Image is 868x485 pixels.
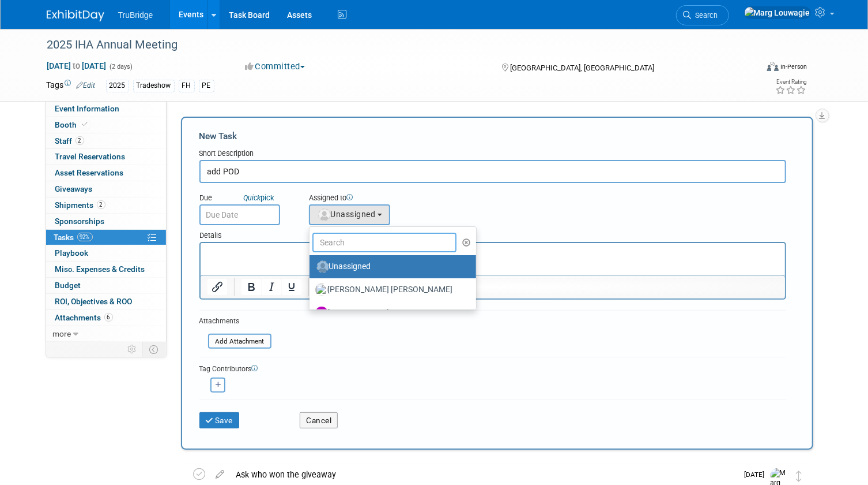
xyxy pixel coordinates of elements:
span: 2 [76,136,84,145]
span: Event Information [55,104,120,113]
span: Search [692,11,718,20]
a: Travel Reservations [46,149,166,165]
span: (2 days) [109,63,133,70]
img: Marg Louwagie [744,6,811,19]
td: Tags [47,79,96,92]
div: 2025 IHA Annual Meeting [43,35,743,55]
span: [DATE] [745,471,771,479]
input: Due Date [199,204,280,225]
a: Budget [46,278,166,293]
a: Edit [77,81,96,89]
div: Details [199,225,786,242]
td: Toggle Event Tabs [142,342,166,357]
span: more [53,329,71,338]
button: Save [199,412,240,428]
div: New Task [199,130,786,143]
span: to [71,61,82,70]
span: Tasks [54,233,93,242]
img: Unassigned-User-Icon.png [316,260,329,273]
div: Event Format [695,60,807,77]
span: Asset Reservations [55,168,124,177]
div: FH [179,80,195,92]
span: Travel Reservations [55,152,126,161]
span: Sponsorships [55,217,105,226]
span: 6 [104,313,113,322]
a: Search [676,5,729,25]
span: Playbook [55,248,89,258]
div: Ask who won the giveaway [231,465,738,484]
a: Quickpick [241,193,277,203]
button: Underline [281,279,301,295]
span: 2 [97,200,105,209]
a: Booth [46,117,166,133]
a: more [46,326,166,342]
iframe: Rich Text Area [201,243,785,275]
button: Unassigned [309,204,391,225]
span: Attachments [55,313,113,322]
a: Shipments2 [46,197,166,213]
button: Insert/edit link [207,279,227,295]
label: [PERSON_NAME] [PERSON_NAME] [315,281,465,299]
button: Bold [241,279,261,295]
span: 92% [77,233,93,241]
label: Unassigned [315,258,465,276]
div: Assigned to [309,193,443,204]
span: [DATE] [DATE] [47,61,107,71]
span: TruBridge [118,10,153,20]
a: Staff2 [46,133,166,149]
label: [PERSON_NAME] [315,304,465,322]
a: Playbook [46,245,166,261]
a: Attachments6 [46,310,166,326]
div: Tradeshow [133,80,175,92]
input: Search [312,233,457,252]
a: Giveaways [46,181,166,197]
a: Misc. Expenses & Credits [46,262,166,277]
span: [GEOGRAPHIC_DATA], [GEOGRAPHIC_DATA] [510,64,654,72]
button: Cancel [300,412,338,428]
div: Due [199,193,292,204]
img: ExhibitDay [47,10,104,21]
div: Event Rating [776,79,807,85]
div: 2025 [106,80,129,92]
div: PE [199,80,214,92]
img: Format-Inperson.png [767,62,779,71]
a: Event Information [46,101,166,117]
span: Giveaways [55,184,93,193]
td: Personalize Event Tab Strip [123,342,143,357]
i: Booth reservation complete [82,121,88,128]
span: Shipments [55,200,105,210]
div: Tag Contributors [199,362,786,374]
i: Move task [797,471,802,482]
div: Short Description [199,148,786,160]
img: A.jpg [315,307,328,319]
button: Italic [261,279,281,295]
span: Booth [55,120,90,129]
span: Unassigned [317,210,376,219]
span: Budget [55,281,81,290]
a: Sponsorships [46,214,166,229]
a: Tasks92% [46,230,166,245]
span: ROI, Objectives & ROO [55,297,133,306]
a: edit [210,469,231,480]
a: ROI, Objectives & ROO [46,294,166,309]
i: Quick [244,193,261,202]
span: Staff [55,136,84,145]
input: Name of task or a short description [199,160,786,183]
a: Asset Reservations [46,165,166,181]
span: Misc. Expenses & Credits [55,264,145,274]
div: Attachments [199,316,271,326]
div: In-Person [780,62,807,71]
button: Committed [241,61,310,73]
